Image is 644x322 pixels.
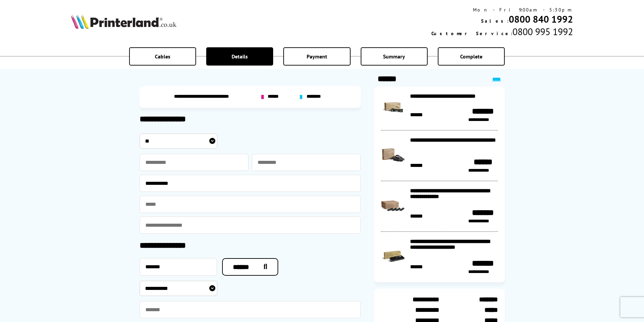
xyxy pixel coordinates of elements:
span: Summary [383,53,405,60]
span: 0800 995 1992 [512,25,573,38]
span: Cables [155,53,170,60]
span: Complete [460,53,482,60]
div: Mon - Fri 9:00am - 5:30pm [431,7,573,13]
img: Printerland Logo [71,14,176,29]
span: Sales: [481,18,509,24]
span: Details [232,53,248,60]
a: 0800 840 1992 [509,13,573,25]
span: Payment [307,53,327,60]
span: Customer Service: [431,30,512,36]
